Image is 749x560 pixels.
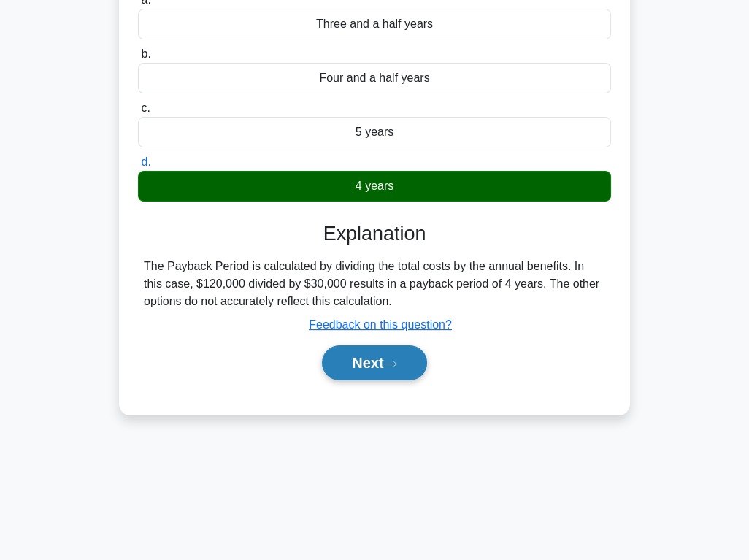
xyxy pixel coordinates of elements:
[141,47,150,60] span: b.
[138,171,611,202] div: 4 years
[141,101,150,114] span: c.
[138,9,611,39] div: Three and a half years
[147,222,602,245] h3: Explanation
[322,345,426,380] button: Next
[138,63,611,93] div: Four and a half years
[309,318,452,331] a: Feedback on this question?
[144,258,605,310] div: The Payback Period is calculated by dividing the total costs by the annual benefits. In this case...
[141,156,150,168] span: d.
[138,117,611,147] div: 5 years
